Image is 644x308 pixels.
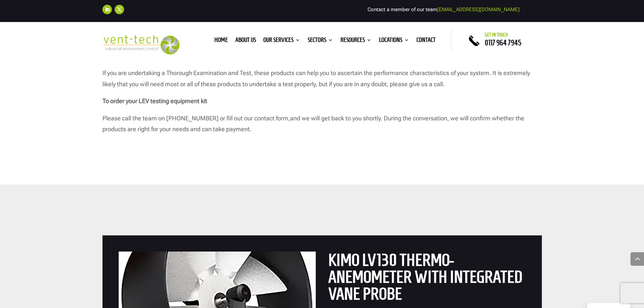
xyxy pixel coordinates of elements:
[102,35,180,55] img: 2023-09-27T08_35_16.549ZVENT-TECH---Clear-background
[288,115,290,122] span: ,
[416,38,436,45] a: Contact
[214,38,228,45] a: Home
[340,38,372,45] a: Resources
[102,113,542,135] p: Please call the team on [PHONE_NUMBER] or fill out our contact form and we will get back to you s...
[308,38,333,45] a: Sectors
[328,252,526,306] h2: KIMO LV130 Thermo-Anemometer with Integrated Vane Probe
[379,38,409,45] a: Locations
[263,38,300,45] a: Our Services
[102,97,207,104] strong: To order your LEV testing equipment kit
[367,6,520,13] span: Contact a member of our team
[485,39,521,47] a: 0117 964 7945
[485,32,508,38] span: Get in touch
[102,68,542,96] p: If you are undertaking a Thorough Examination and Test, these products can help you to ascertain ...
[235,38,256,45] a: About us
[115,5,124,14] a: Follow on X
[437,6,520,13] a: [EMAIL_ADDRESS][DOMAIN_NAME]
[102,5,112,14] a: Follow on LinkedIn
